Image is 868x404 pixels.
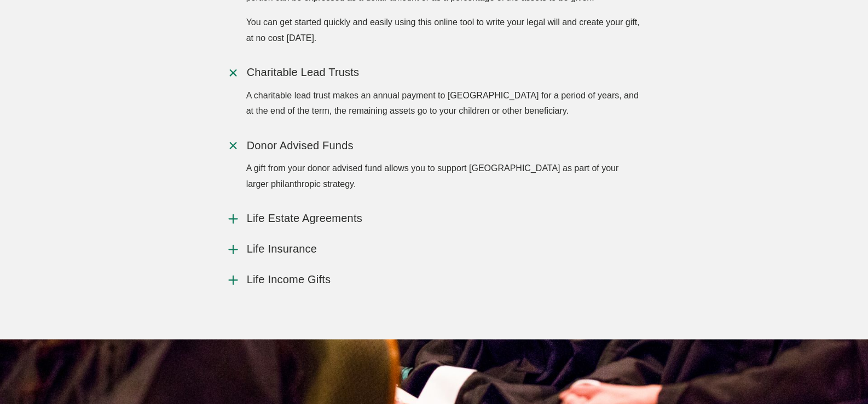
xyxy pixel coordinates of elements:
[247,212,362,225] span: Life Estate Agreements
[246,88,643,120] p: A charitable lead trust makes an annual payment to [GEOGRAPHIC_DATA] for a period of years, and a...
[247,242,317,256] span: Life Insurance
[247,66,360,79] span: Charitable Lead Trusts
[247,273,331,286] span: Life Income Gifts
[247,139,354,153] span: Donor Advised Funds
[246,161,643,192] p: A gift from your donor advised fund allows you to support [GEOGRAPHIC_DATA] as part of your large...
[246,15,643,46] p: You can get started quickly and easily using this online tool to write your legal will and create...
